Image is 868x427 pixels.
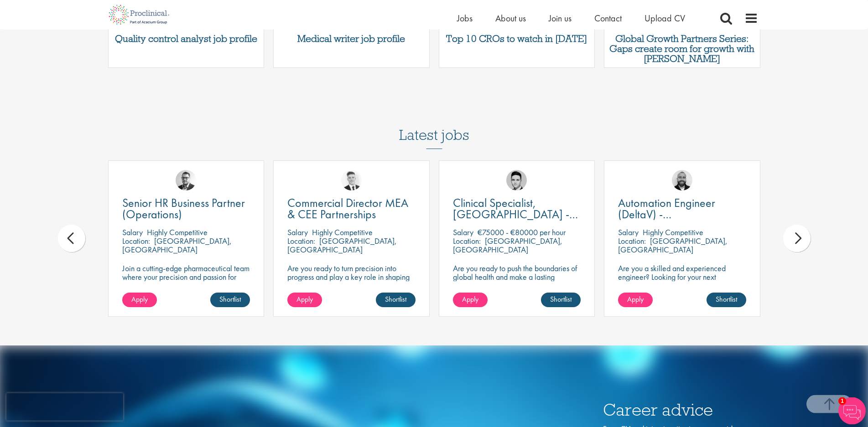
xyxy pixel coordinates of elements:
[453,197,581,220] a: Clinical Specialist, [GEOGRAPHIC_DATA] - Cardiac
[147,227,208,237] p: Highly Competitive
[58,225,85,252] div: prev
[122,227,143,237] span: Salary
[444,34,590,44] a: Top 10 CROs to watch in [DATE]
[618,195,728,233] span: Automation Engineer (DeltaV) - [GEOGRAPHIC_DATA]
[113,34,260,44] a: Quality control analyst job profile
[549,12,572,24] a: Join us
[462,294,478,304] span: Apply
[296,294,313,304] span: Apply
[376,293,416,307] a: Shortlist
[312,227,373,237] p: Highly Competitive
[603,401,758,419] h3: Career advice
[287,197,416,220] a: Commercial Director MEA & CEE Partnerships
[672,170,692,190] img: Jordan Kiely
[210,293,250,307] a: Shortlist
[618,236,728,255] p: [GEOGRAPHIC_DATA], [GEOGRAPHIC_DATA]
[399,104,469,149] h3: Latest jobs
[131,294,148,304] span: Apply
[287,236,397,255] p: [GEOGRAPHIC_DATA], [GEOGRAPHIC_DATA]
[594,12,622,24] a: Contact
[453,293,488,307] a: Apply
[453,236,562,255] p: [GEOGRAPHIC_DATA], [GEOGRAPHIC_DATA]
[707,293,746,307] a: Shortlist
[176,170,196,190] img: Niklas Kaminski
[627,294,644,304] span: Apply
[618,227,639,237] span: Salary
[643,227,703,237] p: Highly Competitive
[838,397,846,405] span: 1
[618,264,746,298] p: Are you a skilled and experienced engineer? Looking for your next opportunity to assist with impa...
[122,195,245,222] span: Senior HR Business Partner (Operations)
[478,227,566,237] p: €75000 - €80000 per hour
[645,12,685,24] a: Upload CV
[287,236,315,246] span: Location:
[495,12,526,24] a: About us
[618,236,646,246] span: Location:
[618,197,746,220] a: Automation Engineer (DeltaV) - [GEOGRAPHIC_DATA]
[122,197,250,220] a: Senior HR Business Partner (Operations)
[6,393,123,421] iframe: reCAPTCHA
[122,236,232,255] p: [GEOGRAPHIC_DATA], [GEOGRAPHIC_DATA]
[541,293,581,307] a: Shortlist
[122,264,250,298] p: Join a cutting-edge pharmaceutical team where your precision and passion for quality will help sh...
[287,195,408,222] span: Commercial Director MEA & CEE Partnerships
[453,227,473,237] span: Salary
[453,195,578,233] span: Clinical Specialist, [GEOGRAPHIC_DATA] - Cardiac
[278,34,425,44] a: Medical writer job profile
[838,397,866,425] img: Chatbot
[287,264,416,290] p: Are you ready to turn precision into progress and play a key role in shaping the future of pharma...
[453,236,481,246] span: Location:
[783,225,811,252] div: next
[506,170,527,190] img: Connor Lynes
[341,170,362,190] img: Nicolas Daniel
[122,293,157,307] a: Apply
[122,236,150,246] span: Location:
[287,227,308,237] span: Salary
[457,12,473,24] a: Jobs
[453,264,581,307] p: Are you ready to push the boundaries of global health and make a lasting impact? This role at a h...
[618,293,653,307] a: Apply
[287,293,322,307] a: Apply
[609,34,755,64] a: Global Growth Partners Series: Gaps create room for growth with [PERSON_NAME]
